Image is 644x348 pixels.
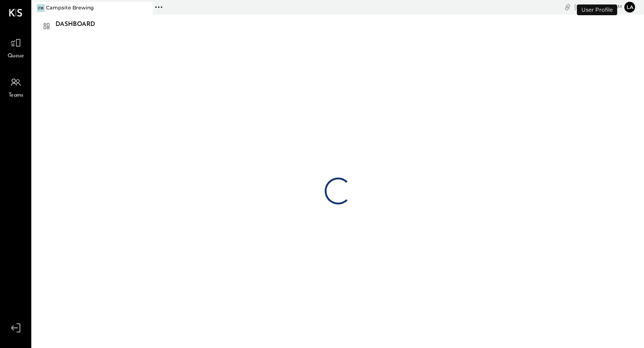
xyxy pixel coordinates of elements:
span: am [614,4,622,10]
div: [DATE] [574,3,622,11]
div: CB [37,4,45,12]
button: La [624,2,635,13]
a: Teams [0,74,31,100]
div: Dashboard [55,17,104,32]
span: Queue [8,52,24,60]
span: Teams [8,92,23,100]
div: copy link [563,2,572,12]
span: 10 : 59 [595,3,613,11]
a: Queue [0,34,31,60]
div: Campsite Brewing [46,4,94,12]
div: User Profile [577,4,617,15]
